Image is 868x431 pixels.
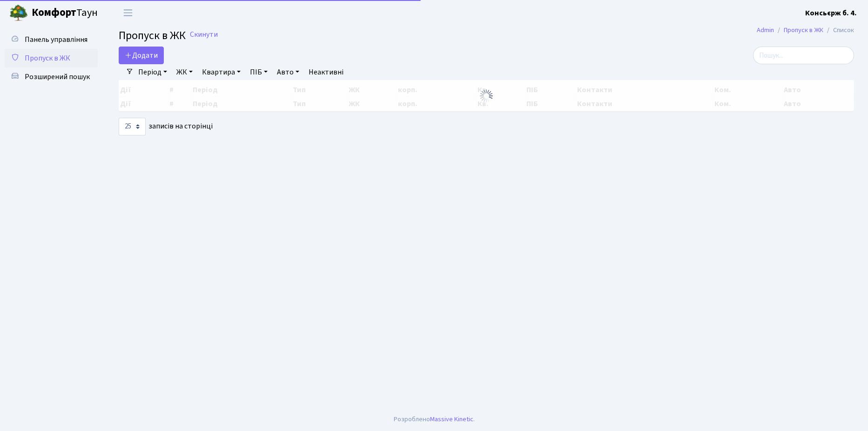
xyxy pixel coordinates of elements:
div: Розроблено . [394,414,475,424]
a: Панель управління [5,30,98,49]
nav: breadcrumb [743,20,868,40]
a: Пропуск в ЖК [784,25,823,35]
a: ЖК [173,64,196,80]
span: Таун [32,5,98,21]
a: Пропуск в ЖК [5,49,98,67]
li: Список [823,25,854,35]
a: Додати [119,47,164,64]
a: Авто [273,64,303,80]
span: Пропуск в ЖК [25,53,70,63]
a: Admin [757,25,774,35]
span: Пропуск в ЖК [119,27,186,44]
a: Консьєрж б. 4. [805,7,857,19]
a: Період [135,64,171,80]
label: записів на сторінці [119,118,213,135]
a: Квартира [198,64,244,80]
select: записів на сторінці [119,118,146,135]
a: Неактивні [305,64,347,80]
b: Консьєрж б. 4. [805,8,857,18]
a: Скинути [190,30,218,39]
a: Розширений пошук [5,67,98,86]
span: Додати [125,50,158,61]
input: Пошук... [753,47,854,64]
button: Переключити навігацію [116,5,140,20]
a: Massive Kinetic [430,414,473,424]
span: Розширений пошук [25,72,90,82]
img: Обробка... [479,88,494,103]
b: Комфорт [32,5,76,20]
a: ПІБ [246,64,271,80]
span: Панель управління [25,34,87,45]
img: logo.png [9,4,28,22]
